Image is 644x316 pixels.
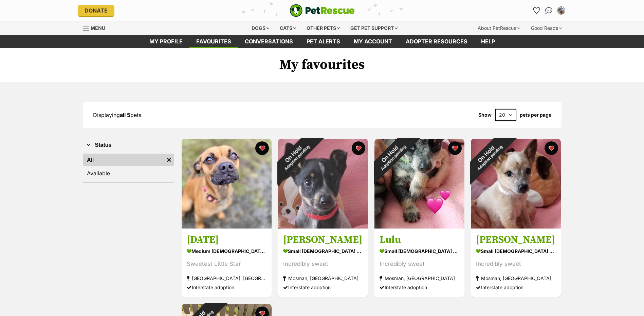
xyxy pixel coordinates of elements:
[290,4,355,17] img: logo-e224e6f780fb5917bec1dbf3a21bbac754714ae5b6737aabdf751b685950b380.svg
[478,112,492,118] span: Show
[476,144,503,172] span: Adoption pending
[556,5,567,16] button: My account
[83,21,110,34] a: Menu
[380,260,459,269] div: Incredibly sweet
[374,223,464,230] a: On HoldAdoption pending
[544,5,554,16] a: Conversations
[380,144,407,172] span: Adoption pending
[380,274,459,283] div: Mosman, [GEOGRAPHIC_DATA]
[471,223,561,230] a: On HoldAdoption pending
[471,139,561,229] img: Annie
[83,154,164,166] a: All
[283,144,311,172] span: Adoption pending
[120,112,130,118] strong: all 5
[545,7,552,14] img: chat-41dd97257d64d25036548639549fe6c8038ab92f7586957e7f3b1b290dea8141.svg
[83,141,174,150] button: Status
[347,35,399,48] a: My account
[531,5,542,16] a: Favourites
[476,274,556,283] div: Mosman, [GEOGRAPHIC_DATA]
[91,25,105,31] span: Menu
[78,5,114,16] a: Donate
[352,141,365,155] button: favourite
[278,229,368,297] a: [PERSON_NAME] small [DEMOGRAPHIC_DATA] Dog Incredibly sweet Mosman, [GEOGRAPHIC_DATA] Interstate ...
[189,35,238,48] a: Favourites
[476,234,556,246] h3: [PERSON_NAME]
[520,112,551,118] label: pets per page
[187,283,266,292] div: Interstate adoption
[300,35,347,48] a: Pet alerts
[255,141,269,155] button: favourite
[93,112,141,118] span: Displaying pets
[476,283,556,292] div: Interstate adoption
[476,260,556,269] div: Incredibly sweet
[471,229,561,297] a: [PERSON_NAME] small [DEMOGRAPHIC_DATA] Dog Incredibly sweet Mosman, [GEOGRAPHIC_DATA] Interstate ...
[83,167,174,179] a: Available
[283,234,363,246] h3: [PERSON_NAME]
[283,260,363,269] div: Incredibly sweet
[283,283,363,292] div: Interstate adoption
[283,246,363,256] div: small [DEMOGRAPHIC_DATA] Dog
[458,126,517,185] div: On Hold
[265,126,325,185] div: On Hold
[448,141,462,155] button: favourite
[143,35,189,48] a: My profile
[476,246,556,256] div: small [DEMOGRAPHIC_DATA] Dog
[380,234,459,246] h3: Lulu
[187,246,266,256] div: medium [DEMOGRAPHIC_DATA] Dog
[164,154,174,166] a: Remove filter
[83,152,174,182] div: Status
[278,139,368,229] img: Angie
[275,21,301,35] div: Cats
[380,283,459,292] div: Interstate adoption
[531,5,567,16] ul: Account quick links
[346,21,402,35] div: Get pet support
[380,246,459,256] div: small [DEMOGRAPHIC_DATA] Dog
[238,35,300,48] a: conversations
[187,234,266,246] h3: [DATE]
[182,139,272,229] img: Friday
[362,126,421,185] div: On Hold
[374,139,464,229] img: Lulu
[526,21,567,35] div: Good Reads
[187,274,266,283] div: [GEOGRAPHIC_DATA], [GEOGRAPHIC_DATA]
[474,35,502,48] a: Help
[247,21,274,35] div: Dogs
[290,4,355,17] a: PetRescue
[187,260,266,269] div: Sweetest Little Star
[302,21,345,35] div: Other pets
[182,229,272,297] a: [DATE] medium [DEMOGRAPHIC_DATA] Dog Sweetest Little Star [GEOGRAPHIC_DATA], [GEOGRAPHIC_DATA] In...
[374,229,464,297] a: Lulu small [DEMOGRAPHIC_DATA] Dog Incredibly sweet Mosman, [GEOGRAPHIC_DATA] Interstate adoption ...
[558,7,565,14] img: Katie Williams profile pic
[283,274,363,283] div: Mosman, [GEOGRAPHIC_DATA]
[545,141,558,155] button: favourite
[399,35,474,48] a: Adopter resources
[473,21,525,35] div: About PetRescue
[278,223,368,230] a: On HoldAdoption pending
